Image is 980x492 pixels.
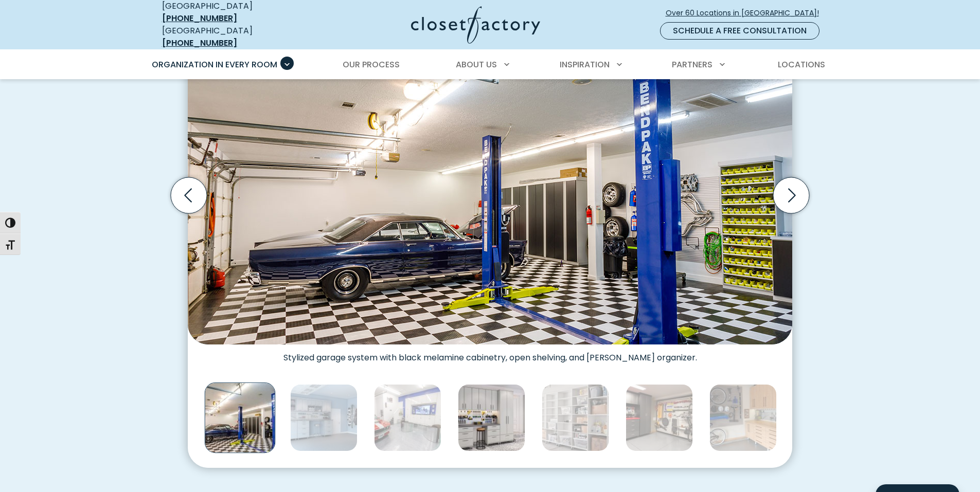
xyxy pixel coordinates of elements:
[672,59,712,70] span: Partners
[188,344,792,363] figcaption: Stylized garage system with black melamine cabinetry, open shelving, and [PERSON_NAME] organizer.
[374,384,441,451] img: High-gloss white garage storage cabinetry with integrated TV mount.
[167,173,211,217] button: Previous slide
[626,384,693,451] img: Custom garage slatwall organizer for bikes, surf boards, and tools
[162,12,237,24] a: [PHONE_NUMBER]
[152,59,277,70] span: Organization in Every Room
[205,382,276,453] img: Stylized garage system with black melamine cabinetry, open shelving, and slatwall organizer.
[660,22,819,40] a: Schedule a Free Consultation
[560,59,610,70] span: Inspiration
[666,8,827,19] span: Over 60 Locations in [GEOGRAPHIC_DATA]!
[343,59,400,70] span: Our Process
[542,384,609,451] img: Garage wall with full-height white cabinetry, open cubbies
[290,384,358,451] img: Industrial style garage system with textured steel cabinetry, omni track storage for seasonal spo...
[188,28,792,344] img: Stylized garage system with black melamine cabinetry, open shelving, and slatwall organizer.
[411,6,540,44] img: Closet Factory Logo
[162,37,237,49] a: [PHONE_NUMBER]
[162,25,311,49] div: [GEOGRAPHIC_DATA]
[458,384,525,451] img: Garage system with flat-panel cabinets in Dove Grey, featuring a built-in workbench, utility hook...
[145,50,836,79] nav: Primary Menu
[709,384,777,451] img: Warm wood-toned garage storage with bikes mounted on slat wall panels and cabinetry organizing he...
[778,59,825,70] span: Locations
[456,59,497,70] span: About Us
[769,173,813,217] button: Next slide
[665,4,828,22] a: Over 60 Locations in [GEOGRAPHIC_DATA]!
